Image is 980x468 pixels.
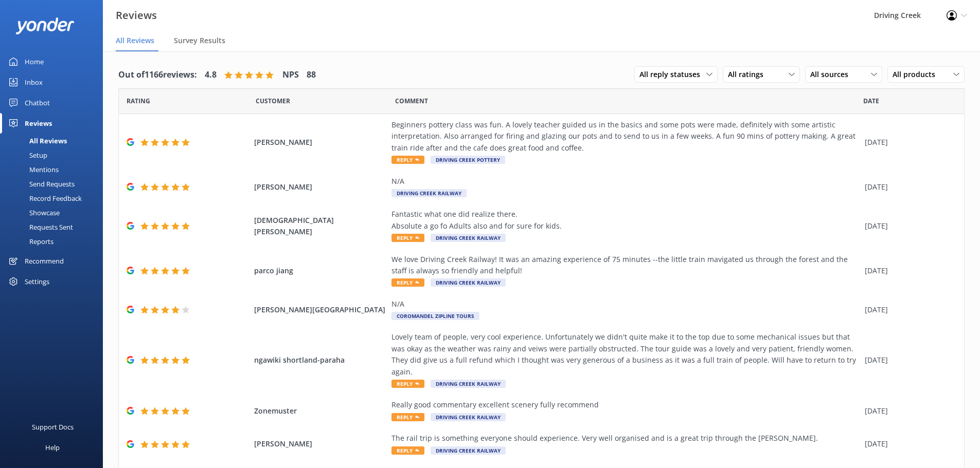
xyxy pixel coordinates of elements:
[25,51,44,72] div: Home
[116,35,154,46] span: All Reviews
[391,413,424,421] span: Reply
[127,96,150,106] span: Date
[431,380,506,388] span: Driving Creek Railway
[865,438,951,450] div: [DATE]
[391,446,424,455] span: Reply
[431,156,505,164] span: Driving Creek Pottery
[391,189,467,197] span: Driving Creek Railway
[174,35,225,46] span: Survey Results
[256,96,290,106] span: Date
[6,162,59,177] div: Mentions
[810,69,854,80] span: All sources
[391,433,860,444] div: The rail trip is something everyone should experience. Very well organised and is a great trip th...
[254,405,387,417] span: Zonemuster
[6,234,54,249] div: Reports
[45,437,60,458] div: Help
[893,69,941,80] span: All products
[25,113,52,134] div: Reviews
[254,304,387,315] span: [PERSON_NAME][GEOGRAPHIC_DATA]
[25,72,43,92] div: Inbox
[6,177,103,191] a: Send Requests
[395,96,428,106] span: Question
[25,251,64,271] div: Recommend
[6,234,103,249] a: Reports
[865,405,951,417] div: [DATE]
[6,134,103,148] a: All Reviews
[15,17,75,34] img: yonder-white-logo.png
[116,7,157,24] h3: Reviews
[865,137,951,148] div: [DATE]
[728,69,770,80] span: All ratings
[391,209,860,232] div: Fantastic what one did realize there. Absolute a go fo Adults also and for sure for kids.
[254,215,387,238] span: [DEMOGRAPHIC_DATA][PERSON_NAME]
[431,234,506,242] span: Driving Creek Railway
[254,438,387,450] span: [PERSON_NAME]
[431,278,506,287] span: Driving Creek Railway
[254,354,387,366] span: ngawiki shortland-paraha
[391,380,424,388] span: Reply
[391,298,860,310] div: N/A
[6,191,82,205] div: Record Feedback
[118,68,197,82] h4: Out of 1166 reviews:
[391,156,424,164] span: Reply
[6,148,103,162] a: Setup
[391,176,860,187] div: N/A
[25,92,50,113] div: Chatbot
[865,220,951,232] div: [DATE]
[865,354,951,366] div: [DATE]
[431,413,506,421] span: Driving Creek Railway
[391,119,860,154] div: Beginners pottery class was fun. A lovely teacher guided us in the basics and some pots were made...
[865,265,951,276] div: [DATE]
[205,68,217,82] h4: 4.8
[254,181,387,193] span: [PERSON_NAME]
[391,254,860,277] div: We love Driving Creek Railway! It was an amazing experience of 75 minutes --the little train mavi...
[639,69,706,80] span: All reply statuses
[6,191,103,205] a: Record Feedback
[254,265,387,276] span: parco jiang
[25,271,49,292] div: Settings
[391,234,424,242] span: Reply
[391,312,479,320] span: Coromandel Zipline Tours
[254,137,387,148] span: [PERSON_NAME]
[391,399,860,410] div: Really good commentary excellent scenery fully recommend
[391,278,424,287] span: Reply
[6,220,103,234] a: Requests Sent
[6,162,103,177] a: Mentions
[6,177,75,191] div: Send Requests
[6,220,73,234] div: Requests Sent
[307,68,316,82] h4: 88
[6,134,67,148] div: All Reviews
[863,96,879,106] span: Date
[865,304,951,315] div: [DATE]
[32,417,74,437] div: Support Docs
[391,331,860,378] div: Lovely team of people, very cool experience. Unfortunately we didn't quite make it to the top due...
[282,68,299,82] h4: NPS
[6,148,47,162] div: Setup
[431,446,506,455] span: Driving Creek Railway
[865,181,951,193] div: [DATE]
[6,205,60,220] div: Showcase
[6,205,103,220] a: Showcase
